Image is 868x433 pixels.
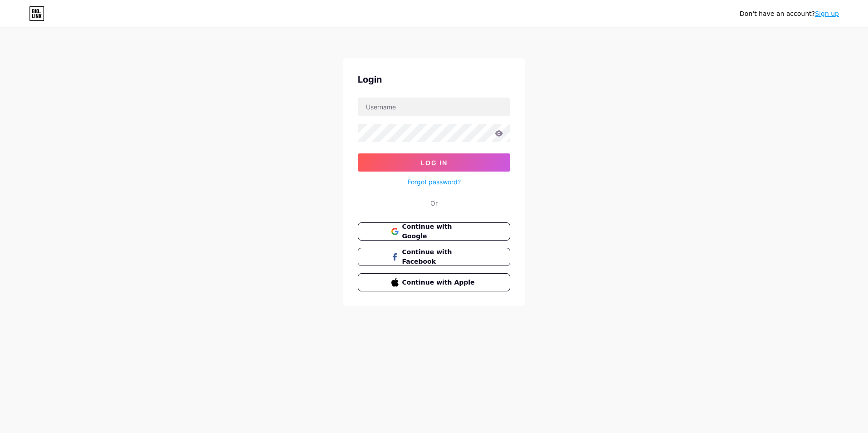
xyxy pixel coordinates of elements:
[402,278,477,287] span: Continue with Apple
[740,9,839,19] div: Don't have an account?
[358,153,510,172] button: Log In
[402,222,477,241] span: Continue with Google
[358,222,510,241] button: Continue with Google
[430,198,438,208] div: Or
[358,273,510,291] button: Continue with Apple
[408,177,461,187] a: Forgot password?
[358,98,510,116] input: Username
[421,159,448,167] span: Log In
[358,73,510,86] div: Login
[815,10,839,17] a: Sign up
[358,248,510,266] button: Continue with Facebook
[402,247,477,266] span: Continue with Facebook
